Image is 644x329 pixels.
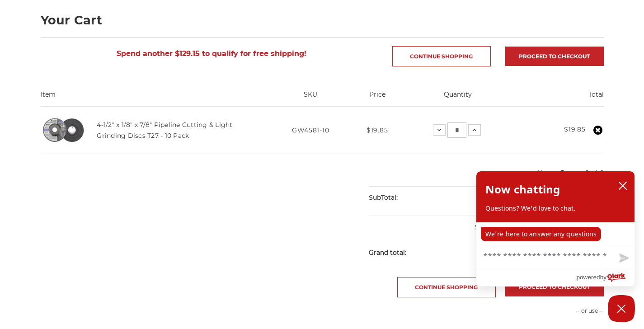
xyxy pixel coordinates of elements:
[491,307,604,315] p: -- or use --
[485,204,625,213] p: Questions? We'd love to chat.
[397,277,496,297] a: Continue Shopping
[481,227,601,241] p: We're here to answer any questions
[505,277,604,296] a: Proceed to checkout
[616,179,630,193] button: close chatbox
[576,269,635,286] a: Powered by Olark
[41,108,86,153] img: View of Black Hawk's 4 1/2 inch T27 pipeline disc, showing both front and back of the grinding wh...
[505,47,604,66] a: Proceed to checkout
[485,180,560,198] h2: Now chatting
[41,14,604,26] h1: Your Cart
[268,90,353,106] th: SKU
[369,187,486,209] div: SubTotal:
[600,272,606,283] span: by
[476,171,635,287] div: olark chatbox
[608,295,635,322] button: Close Chatbox
[367,126,388,134] span: $19.85
[537,169,604,178] button: Have a Promo Code?
[292,126,329,134] span: GW4581-10
[564,125,585,133] strong: $19.85
[514,90,604,106] th: Total
[117,49,306,58] span: Spend another $129.15 to qualify for free shipping!
[41,90,268,106] th: Item
[401,90,513,106] th: Quantity
[369,216,603,232] p: Shipping & Taxes Calculated at Checkout
[369,249,406,257] strong: Grand total:
[576,272,600,283] span: powered
[612,248,635,269] button: Send message
[97,121,232,140] a: 4-1/2" x 1/8" x 7/8" Pipeline Cutting & Light Grinding Discs T27 - 10 Pack
[392,46,491,66] a: Continue Shopping
[476,222,635,245] div: chat
[353,90,402,106] th: Price
[447,122,466,138] input: 4-1/2" x 1/8" x 7/8" Pipeline Cutting & Light Grinding Discs T27 - 10 Pack Quantity:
